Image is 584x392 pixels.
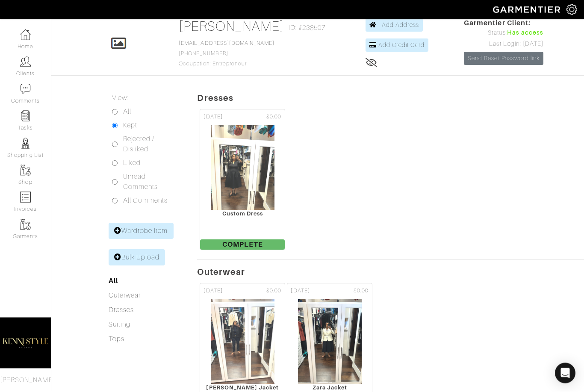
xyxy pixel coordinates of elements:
[109,321,130,329] a: Suiting
[109,277,118,285] a: All
[197,93,584,103] h5: Dresses
[210,299,275,385] img: fuExTrfBDRKYKPrDr88rey47
[464,40,543,49] div: Last Login: [DATE]
[555,363,575,383] div: Open Intercom Messenger
[200,385,285,391] div: [PERSON_NAME] Jacket
[291,287,310,295] span: [DATE]
[109,307,134,314] a: Dresses
[197,267,584,277] h5: Outerwear
[200,211,285,217] div: Custom Dress
[20,138,31,149] img: stylists-icon-eb353228a002819b7ec25b43dbf5f0378dd9e0616d9560372ff212230b889e62.png
[123,134,176,155] label: Rejected / Disliked
[266,113,281,121] span: $0.00
[566,4,577,15] img: gear-icon-white-bd11855cb880d31180b6d7d6211b90ccbf57a29d726f0c71d8c61bd08dd39cc2.png
[266,287,281,295] span: $0.00
[179,41,274,67] span: [PHONE_NUMBER] Occupation: Entrepreneur
[20,219,31,230] img: garments-icon-b7da505a4dc4fd61783c78ac3ca0ef83fa9d6f193b1c9dc38574b1d14d53ca28.png
[179,41,274,47] a: [EMAIL_ADDRESS][DOMAIN_NAME]
[109,223,174,239] a: Wardrobe Item
[109,250,165,266] a: Bulk Upload
[366,19,423,32] a: Add Address
[109,292,141,300] a: Outerwear
[20,29,31,40] img: dashboard-icon-dbcd8f5a0b271acd01030246c82b418ddd0df26cd7fceb0bd07c9910d44c42f6.png
[289,23,326,33] span: ID: #238507
[464,52,543,65] a: Send Reset Password link
[20,111,31,121] img: reminder-icon-8004d30b9f0a5d33ae49ab947aed9ed385cf756f9e5892f1edd6e32f2345188e.png
[112,93,128,103] label: View:
[123,172,176,192] label: Unread Comments
[20,165,31,176] img: garments-icon-b7da505a4dc4fd61783c78ac3ca0ef83fa9d6f193b1c9dc38574b1d14d53ca28.png
[298,299,362,385] img: aNioHDxZkXMri9xGczYivPPD
[200,240,285,250] span: Complete
[382,22,419,29] span: Add Address
[20,192,31,203] img: orders-icon-0abe47150d42831381b5fb84f609e132dff9fe21cb692f30cb5eec754e2cba89.png
[287,385,372,391] div: Zara Jacket
[123,121,137,131] label: Kept
[123,158,141,168] label: Liked
[464,18,543,29] span: Garmentier Client:
[20,56,31,67] img: clients-icon-6bae9207a08558b7cb47a8932f037763ab4055f8c8b6bfacd5dc20c3e0201464.png
[20,84,31,94] img: comment-icon-a0a6a9ef722e966f86d9cbdc48e553b5cf19dbc54f86b18d962a5391bc8f6eb6.png
[378,42,425,49] span: Add Credit Card
[210,125,275,211] img: rdbwgd2DQqScS5JVjARigVfx
[489,2,566,17] img: garmentier-logo-header-white-b43fb05a5012e4ada735d5af1a66efaba907eab6374d6393d1fbf88cb4ef424d.png
[204,113,222,121] span: [DATE]
[199,109,286,251] a: [DATE] $0.00 Custom Dress Complete
[123,107,131,117] label: All
[464,29,543,38] div: Status:
[507,29,544,38] span: Has access
[366,39,428,52] a: Add Credit Card
[179,19,284,34] a: [PERSON_NAME]
[109,336,124,343] a: Tops
[354,287,369,295] span: $0.00
[123,196,168,206] label: All Comments
[204,287,222,295] span: [DATE]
